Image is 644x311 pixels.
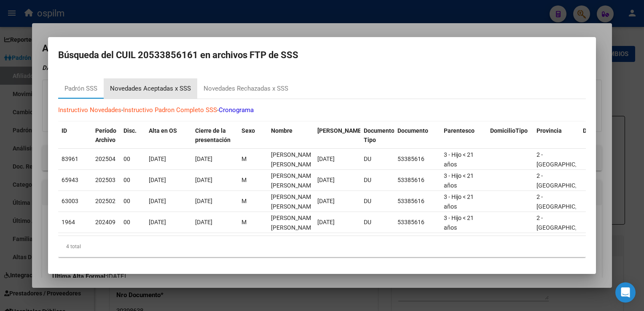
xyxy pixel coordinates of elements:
[440,122,487,150] datatable-header-cell: Parentesco
[241,177,247,183] span: M
[615,282,636,303] div: Open Intercom Messenger
[149,219,166,225] span: [DATE]
[219,106,254,114] a: Cronograma
[444,214,474,231] span: 3 - Hijo < 21 años
[64,84,97,94] div: Padrón SSS
[444,127,475,134] span: Parentesco
[271,127,292,134] span: Nombre
[271,172,316,189] span: FERNANDEZ THIAGO AGUSTIN
[317,198,335,204] span: [DATE]
[95,155,115,162] span: 202504
[110,84,191,94] div: Novedades Aceptadas x SSS
[123,196,142,206] div: 00
[145,122,192,150] datatable-header-cell: Alta en OS
[241,155,247,162] span: M
[95,127,116,144] span: Período Archivo
[95,177,115,183] span: 202503
[394,122,440,150] datatable-header-cell: Documento
[580,122,626,150] datatable-header-cell: Departamento
[397,154,437,164] div: 53385616
[195,177,212,183] span: [DATE]
[123,127,137,134] span: Disc.
[58,236,586,257] div: 4 total
[58,106,121,114] a: Instructivo Novedades
[533,122,580,150] datatable-header-cell: Provincia
[195,198,212,204] span: [DATE]
[444,193,474,210] span: 3 - Hijo < 21 años
[241,198,247,204] span: M
[204,84,288,94] div: Novedades Rechazadas x SSS
[537,193,593,210] span: 2 - [GEOGRAPHIC_DATA]
[317,127,365,134] span: [PERSON_NAME].
[537,172,593,189] span: 2 - [GEOGRAPHIC_DATA]
[241,127,255,134] span: Sexo
[397,127,428,134] span: Documento
[120,122,145,150] datatable-header-cell: Disc.
[487,122,533,150] datatable-header-cell: DomicilioTipo
[271,214,316,231] span: FERNANDEZ THIAGO AGUSTIN
[58,105,586,115] p: - -
[149,177,166,183] span: [DATE]
[123,106,217,114] a: Instructivo Padron Completo SSS
[444,151,474,168] span: 3 - Hijo < 21 años
[397,175,437,185] div: 53385616
[238,122,268,150] datatable-header-cell: Sexo
[58,122,92,150] datatable-header-cell: ID
[364,127,394,144] span: Documento Tipo
[537,127,562,134] span: Provincia
[123,175,142,185] div: 00
[364,154,391,164] div: DU
[397,196,437,206] div: 53385616
[360,122,394,150] datatable-header-cell: Documento Tipo
[149,155,166,162] span: [DATE]
[317,177,335,183] span: [DATE]
[537,151,593,168] span: 2 - [GEOGRAPHIC_DATA]
[195,155,212,162] span: [DATE]
[490,127,528,134] span: DomicilioTipo
[95,198,115,204] span: 202502
[314,122,360,150] datatable-header-cell: Fecha Nac.
[149,198,166,204] span: [DATE]
[58,47,586,63] h2: Búsqueda del CUIL 20533856161 en archivos FTP de SSS
[364,175,391,185] div: DU
[62,198,78,204] span: 63003
[268,122,314,150] datatable-header-cell: Nombre
[271,193,316,210] span: FERNANDEZ THIAGO AGUSTIN
[149,127,177,134] span: Alta en OS
[62,155,78,162] span: 83961
[95,219,115,225] span: 202409
[364,217,391,227] div: DU
[444,172,474,189] span: 3 - Hijo < 21 años
[123,217,142,227] div: 00
[62,177,78,183] span: 65943
[123,154,142,164] div: 00
[364,196,391,206] div: DU
[92,122,120,150] datatable-header-cell: Período Archivo
[241,219,247,225] span: M
[397,217,437,227] div: 53385616
[583,127,622,134] span: Departamento
[537,214,593,231] span: 2 - [GEOGRAPHIC_DATA]
[192,122,238,150] datatable-header-cell: Cierre de la presentación
[195,127,231,144] span: Cierre de la presentación
[317,219,335,225] span: [DATE]
[195,219,212,225] span: [DATE]
[271,151,316,168] span: FERNANDEZ THIAGO AGUSTIN
[62,127,67,134] span: ID
[62,219,75,225] span: 1964
[317,155,335,162] span: [DATE]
